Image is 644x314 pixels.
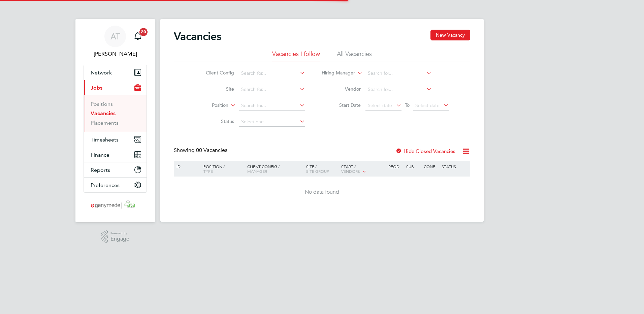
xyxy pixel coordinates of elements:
[131,26,144,47] a: 20
[101,230,130,243] a: Powered byEngage
[239,69,305,78] input: Search for...
[174,147,229,154] div: Showing
[84,147,147,162] button: Finance
[91,120,119,126] a: Placements
[340,161,387,178] div: Start /
[195,70,234,76] label: Client Config
[91,152,109,158] span: Finance
[110,230,129,236] span: Powered by
[190,102,228,109] label: Position
[203,168,213,174] span: Type
[84,50,147,58] span: Angie Taylor
[84,178,147,192] button: Preferences
[91,167,110,173] span: Reports
[387,161,404,172] div: Reqd
[110,236,129,242] span: Engage
[91,136,119,143] span: Timesheets
[395,148,455,154] label: Hide Closed Vacancies
[89,199,142,210] img: ganymedesolutions-logo-retina.png
[84,95,147,132] div: Jobs
[365,85,432,94] input: Search for...
[337,50,372,62] li: All Vacancies
[341,168,360,174] span: Vendors
[84,65,147,80] button: Network
[174,30,221,43] h2: Vacancies
[306,168,329,174] span: Site Group
[322,102,361,108] label: Start Date
[365,69,432,78] input: Search for...
[198,161,246,177] div: Position /
[403,101,412,109] span: To
[246,161,304,177] div: Client Config /
[91,101,113,107] a: Positions
[196,147,227,154] span: 00 Vacancies
[84,26,147,58] a: AT[PERSON_NAME]
[430,30,470,40] button: New Vacancy
[422,161,440,172] div: Conf
[368,102,392,108] span: Select date
[316,70,355,76] label: Hiring Manager
[91,69,112,76] span: Network
[239,85,305,94] input: Search for...
[175,161,198,172] div: ID
[175,189,469,196] div: No data found
[91,110,116,117] a: Vacancies
[91,85,102,91] span: Jobs
[84,132,147,147] button: Timesheets
[195,86,234,92] label: Site
[110,32,120,41] span: AT
[247,168,267,174] span: Manager
[272,50,320,62] li: Vacancies I follow
[440,161,469,172] div: Status
[322,86,361,92] label: Vendor
[139,28,148,36] span: 20
[195,118,234,124] label: Status
[75,19,155,222] nav: Main navigation
[84,199,147,210] a: Go to home page
[415,102,440,108] span: Select date
[304,161,340,177] div: Site /
[84,80,147,95] button: Jobs
[84,162,147,177] button: Reports
[239,117,305,127] input: Select one
[91,182,120,188] span: Preferences
[405,161,422,172] div: Sub
[239,101,305,111] input: Search for...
